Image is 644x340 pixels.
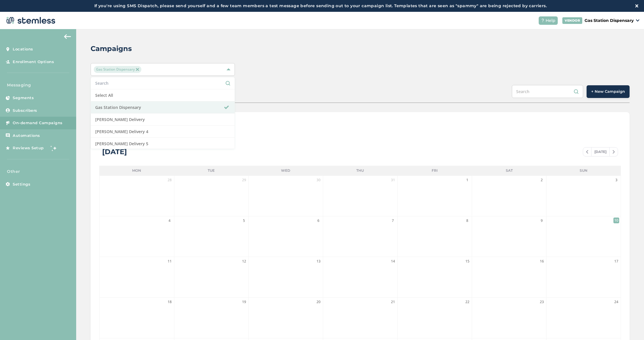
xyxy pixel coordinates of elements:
span: Settings [13,182,30,187]
span: 10 [613,218,619,223]
div: VENDOR [562,17,582,24]
img: glitter-stars-b7820f95.gif [48,142,60,154]
span: On-demand Campaigns [13,120,63,126]
img: icon_down-arrow-small-66adaf34.svg [636,19,639,22]
img: icon-chevron-left-b8c47ebb.svg [586,150,588,154]
span: 31 [390,177,396,183]
span: Help [546,18,555,24]
span: Segments [13,95,34,101]
span: 5 [241,218,247,224]
span: 30 [316,177,321,183]
span: Automations [13,133,40,139]
span: 23 [539,299,545,305]
div: [DATE] [102,147,127,157]
span: 13 [316,258,321,264]
img: icon-help-white-03924b79.svg [541,19,544,22]
span: 2 [539,177,545,183]
p: Gas Station Dispensary [585,18,634,24]
span: 9 [539,218,545,224]
span: 8 [465,218,470,224]
span: 1 [465,177,470,183]
h2: Campaigns [91,44,132,54]
span: 17 [613,258,619,264]
span: 22 [465,299,470,305]
li: Sun [546,166,621,175]
input: Search [512,85,583,98]
span: Subscribers [13,108,37,114]
span: 6 [316,218,321,224]
li: Select All [91,89,235,101]
span: 24 [613,299,619,305]
li: Wed [248,166,323,175]
span: 20 [316,299,321,305]
img: icon-chevron-right-bae969c5.svg [613,150,615,154]
span: 11 [167,258,173,264]
iframe: Chat Widget [615,312,644,340]
span: [DATE] [591,148,610,156]
span: 29 [241,177,247,183]
span: 16 [539,258,545,264]
img: icon-arrow-back-accent-c549486e.svg [64,34,71,39]
span: 4 [167,218,173,224]
img: icon-close-white-1ed751a3.svg [635,4,638,7]
span: Gas Station Dispensary [94,66,141,73]
li: [PERSON_NAME] Delivery 4 [91,126,235,138]
span: 15 [465,258,470,264]
span: Reviews Setup [13,145,44,151]
li: [PERSON_NAME] Delivery 5 [91,138,235,150]
li: Fri [397,166,472,175]
span: Locations [13,46,33,52]
li: Tue [174,166,248,175]
label: If you're using SMS Dispatch, please send yourself and a few team members a test message before s... [6,3,635,9]
input: Search [95,80,230,86]
span: Enrollment Options [13,59,54,65]
li: Mon [99,166,174,175]
li: Gas Station Dispensary [91,101,235,114]
li: Sat [472,166,546,175]
span: + New Campaign [591,89,625,95]
span: 7 [390,218,396,224]
button: + New Campaign [587,85,630,98]
li: [PERSON_NAME] Delivery [91,114,235,126]
li: Thu [323,166,397,175]
img: logo-dark-0685b13c.svg [5,15,55,26]
span: 18 [167,299,173,305]
span: 21 [390,299,396,305]
span: 3 [613,177,619,183]
img: icon-close-accent-8a337256.svg [136,68,139,71]
span: 19 [241,299,247,305]
span: 28 [167,177,173,183]
span: 14 [390,258,396,264]
span: 12 [241,258,247,264]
